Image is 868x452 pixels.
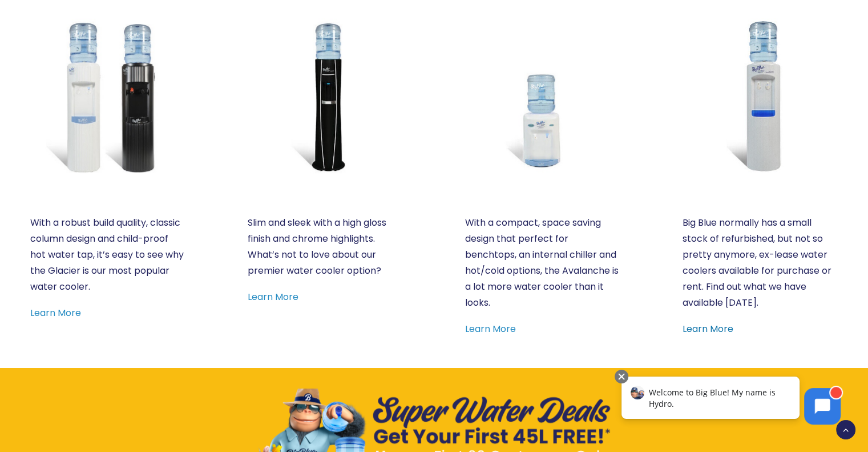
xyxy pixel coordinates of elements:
a: Learn More [465,322,516,335]
a: Learn More [683,322,733,335]
a: Refurbished [683,18,838,174]
a: Benchtop Avalanche [465,18,620,174]
a: Glacier White or Black [30,18,185,174]
a: Learn More [30,306,81,319]
p: With a robust build quality, classic column design and child-proof hot water tap, it’s easy to se... [30,215,185,295]
iframe: Chatbot [609,367,852,436]
a: Learn More [248,290,298,303]
p: With a compact, space saving design that perfect for benchtops, an internal chiller and hot/cold ... [465,215,620,311]
p: Big Blue normally has a small stock of refurbished, but not so pretty anymore, ex-lease water coo... [683,215,838,311]
a: Everest Elite [248,18,403,174]
p: Slim and sleek with a high gloss finish and chrome highlights. What’s not to love about our premi... [248,215,403,279]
